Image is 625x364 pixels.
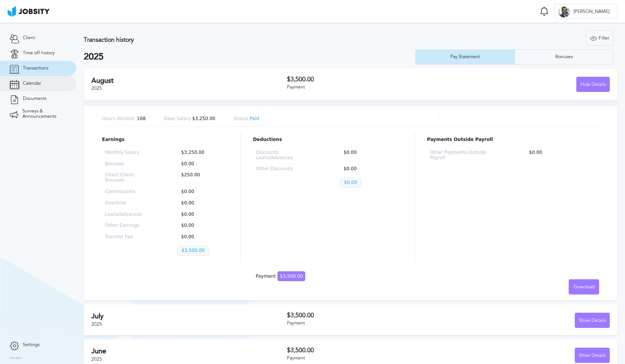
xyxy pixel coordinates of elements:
[287,321,448,326] div: Payment
[177,212,225,217] p: $0.00
[177,173,225,183] p: $250.00
[102,137,228,142] p: Earnings
[340,166,399,172] p: $0.00
[177,189,225,195] p: $0.00
[415,49,514,65] button: Pay Statement
[515,49,614,65] button: Bonuses
[105,234,153,240] p: Transfer Fee
[84,36,373,43] h3: Transaction history
[23,35,35,41] span: Client
[569,279,599,294] button: Download
[575,313,610,328] button: Show Details
[84,52,415,62] h2: 2025
[91,312,287,320] h2: July
[105,173,153,183] p: Direct Client Bonuses
[105,189,153,195] p: Commissions
[576,77,610,92] button: Hide Details
[177,234,225,240] p: $0.00
[574,285,595,290] span: Download
[102,116,136,121] span: Hours Worked:
[256,274,305,279] div: Payment
[575,348,609,363] div: Show Details
[105,201,153,206] p: Overtime
[287,312,448,319] h3: $3,500.00
[575,313,609,328] div: Show Details
[430,150,501,161] p: Other Payments Outside Payroll
[102,116,146,122] p: 168
[91,356,102,362] span: 2025
[10,356,24,361] label: Version:
[253,137,402,142] p: Deductions
[105,150,153,155] p: Monthly Salary
[23,66,48,71] span: Transactions
[177,201,225,206] p: $0.00
[91,347,287,355] h2: June
[105,223,153,228] p: Other Earnings
[552,54,577,60] div: Bonuses
[427,137,599,142] p: Payments Outside Payroll
[105,212,153,217] p: Loans/Advances
[177,150,225,155] p: $3,250.00
[22,109,67,119] span: Surveys & Announcements
[177,246,209,256] p: $3,500.00
[23,81,41,86] span: Calendar
[256,150,316,161] p: Discounts Loans/Advances
[525,150,596,161] p: $0.00
[277,271,305,281] span: $3,500.00
[234,116,259,122] p: Paid
[340,150,399,161] p: $0.00
[105,161,153,167] p: Bonuses
[234,116,250,121] span: Status:
[23,342,40,348] span: Settings
[287,347,448,354] h3: $3,500.00
[287,356,448,361] div: Payment
[554,4,617,19] button: L[PERSON_NAME]
[23,51,55,56] span: Time off history
[577,77,609,92] div: Hide Details
[287,76,448,83] h3: $3,500.00
[91,321,102,327] span: 2025
[177,223,225,228] p: $0.00
[586,31,613,46] div: Filter
[91,85,102,91] span: 2025
[446,54,484,60] div: Pay Statement
[586,30,614,46] button: Filter
[340,178,361,188] p: $0.00
[23,96,46,101] span: Documents
[177,161,225,167] p: $0.00
[558,6,570,17] div: L
[287,85,448,90] div: Payment
[8,6,49,17] img: ab4bad089aa723f57921c736e9817d99.png
[164,116,192,121] span: Base Salary:
[256,166,316,172] p: Other Discounts
[164,116,215,122] p: $3,250.00
[570,9,613,14] span: [PERSON_NAME]
[91,77,287,85] h2: August
[575,348,610,363] button: Show Details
